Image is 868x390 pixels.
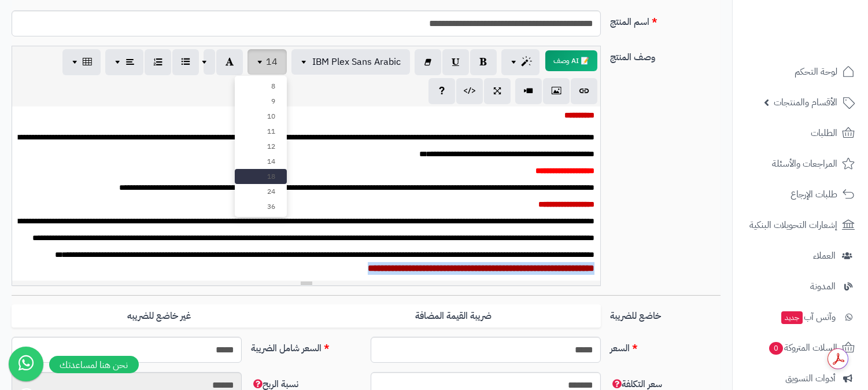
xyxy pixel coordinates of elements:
a: إشعارات التحويلات البنكية [740,211,861,239]
a: 12 [235,139,287,154]
a: 24 [235,184,287,199]
label: وصف المنتج [605,46,725,64]
span: العملاء [813,248,836,264]
a: المدونة [740,273,861,300]
button: 📝 AI وصف [545,50,597,71]
span: 14 [266,55,278,69]
span: وآتس آب [780,309,836,325]
span: IBM Plex Sans Arabic [312,55,401,69]
label: اسم المنتج [605,10,725,29]
label: خاضع للضريبة [605,304,725,323]
span: طلبات الإرجاع [791,186,837,203]
a: 8 [235,79,287,94]
a: العملاء [740,242,861,270]
label: السعر [605,337,725,355]
label: ضريبة القيمة المضافة [306,304,601,328]
a: لوحة التحكم [740,58,861,86]
span: السلات المتروكة [768,340,837,356]
label: غير خاضع للضريبه [12,304,306,328]
span: الطلبات [811,125,837,141]
a: 10 [235,109,287,124]
a: طلبات الإرجاع [740,181,861,208]
button: IBM Plex Sans Arabic [291,49,410,75]
span: لوحة التحكم [795,64,837,80]
a: وآتس آبجديد [740,303,861,331]
span: إشعارات التحويلات البنكية [749,217,837,233]
a: 14 [235,154,287,169]
a: 36 [235,199,287,214]
a: 11 [235,124,287,139]
span: 0 [769,342,783,355]
a: السلات المتروكة0 [740,334,861,362]
span: الأقسام والمنتجات [774,94,837,111]
a: الطلبات [740,119,861,147]
label: السعر شامل الضريبة [246,337,366,355]
span: أدوات التسويق [785,370,836,387]
button: 14 [248,49,287,75]
span: المدونة [810,278,836,295]
span: جديد [781,311,803,324]
span: المراجعات والأسئلة [772,156,837,172]
a: المراجعات والأسئلة [740,150,861,178]
a: 9 [235,94,287,109]
a: 18 [235,169,287,184]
